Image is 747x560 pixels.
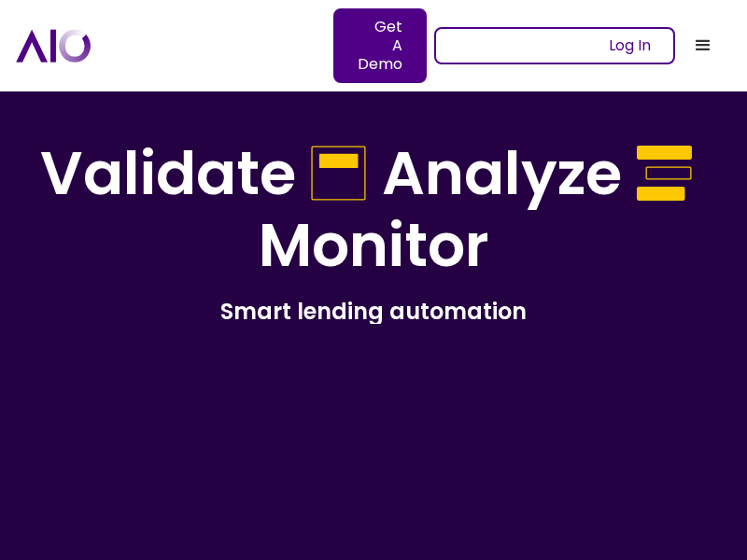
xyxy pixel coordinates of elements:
h2: Smart lending automation [30,297,717,326]
h1: Analyze [382,138,622,210]
h1: Validate [40,138,296,210]
a: Log In [434,27,675,64]
div: menu [675,18,731,74]
h1: Monitor [259,210,489,282]
a: home [16,29,434,62]
a: Get A Demo [333,8,427,83]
